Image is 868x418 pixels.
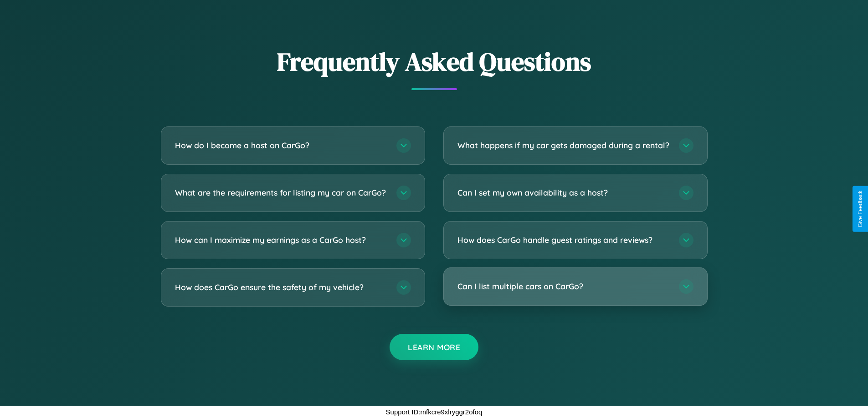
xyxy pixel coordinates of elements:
[175,282,387,293] h3: How does CarGo ensure the safety of my vehicle?
[457,234,670,246] h3: How does CarGo handle guest ratings and reviews?
[386,406,483,418] p: Support ID: mfkcre9xlryggr2ofoq
[457,187,670,198] h3: Can I set my own availability as a host?
[857,191,863,227] div: Give Feedback
[457,281,670,292] h3: Can I list multiple cars on CarGo?
[175,234,387,246] h3: How can I maximize my earnings as a CarGo host?
[457,140,670,151] h3: What happens if my car gets damaged during a rental?
[175,187,387,198] h3: What are the requirements for listing my car on CarGo?
[175,140,387,151] h3: How do I become a host on CarGo?
[390,334,478,360] button: Learn More
[161,44,708,79] h2: Frequently Asked Questions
